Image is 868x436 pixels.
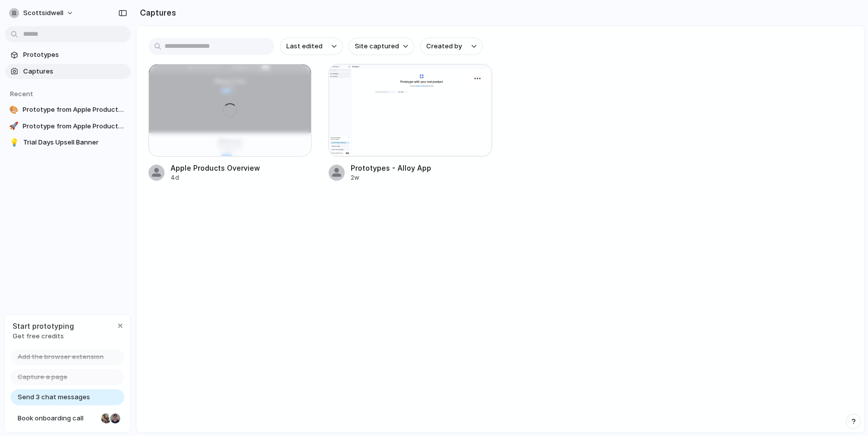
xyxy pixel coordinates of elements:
[5,102,131,117] a: 🎨Prototype from Apple Products Overview
[5,5,79,21] button: scottsidwell
[280,38,343,55] button: Last edited
[351,173,492,182] div: 2w
[5,47,131,62] a: Prototypes
[5,135,131,150] a: 💡Trial Days Upsell Banner
[11,410,124,426] a: Book onboarding call
[5,119,131,134] a: 🚀Prototype from Apple Products Overview
[23,121,127,131] span: Prototype from Apple Products Overview
[18,352,104,362] span: Add the browser extension
[13,321,74,331] span: Start prototyping
[351,163,492,173] span: Prototypes - Alloy App
[349,38,414,55] button: Site captured
[426,41,462,51] span: Created by
[109,412,121,424] div: Christian Iacullo
[420,38,483,55] button: Created by
[18,392,90,402] span: Send 3 chat messages
[23,137,127,148] span: Trial Days Upsell Banner
[136,7,176,19] h2: Captures
[18,372,67,382] span: Capture a page
[13,331,74,341] span: Get free credits
[286,41,323,51] span: Last edited
[171,173,311,182] div: 4d
[23,105,127,115] span: Prototype from Apple Products Overview
[100,412,112,424] div: Nicole Kubica
[23,50,127,60] span: Prototypes
[5,64,131,79] a: Captures
[23,8,63,18] span: scottsidwell
[23,66,127,77] span: Captures
[355,41,399,51] span: Site captured
[9,121,19,131] div: 🚀
[9,105,19,115] div: 🎨
[9,137,19,148] div: 💡
[171,163,311,173] span: Apple Products Overview
[10,90,33,98] span: Recent
[18,413,97,423] span: Book onboarding call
